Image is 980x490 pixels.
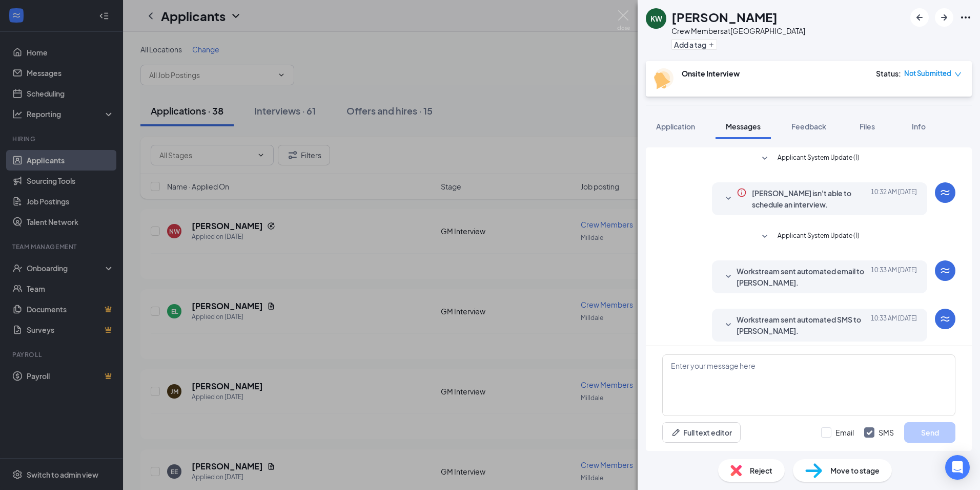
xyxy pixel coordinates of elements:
[726,122,761,131] span: Messages
[671,427,681,438] svg: Pen
[682,69,740,78] b: Onsite Interview
[778,153,860,165] span: Applicant System Update (1)
[759,231,771,243] svg: SmallChevronDown
[945,455,970,480] div: Open Intercom Messenger
[871,187,917,210] span: [DATE] 10:32 AM
[791,122,826,131] span: Feedback
[959,11,972,24] svg: Ellipses
[722,319,734,331] svg: SmallChevronDown
[939,186,951,199] svg: WorkstreamLogo
[935,8,953,27] button: ArrowRight
[876,68,901,79] div: Status :
[913,11,926,24] svg: ArrowLeftNew
[778,231,860,243] span: Applicant System Update (1)
[656,122,695,131] span: Application
[939,265,951,277] svg: WorkstreamLogo
[871,266,917,288] span: [DATE] 10:33 AM
[759,153,860,165] button: SmallChevronDownApplicant System Update (1)
[750,465,772,476] span: Reject
[722,193,734,205] svg: SmallChevronDown
[737,314,871,336] span: Workstream sent automated SMS to [PERSON_NAME].
[737,266,871,288] span: Workstream sent automated email to [PERSON_NAME].
[722,271,734,283] svg: SmallChevronDown
[759,153,771,165] svg: SmallChevronDown
[759,231,860,243] button: SmallChevronDownApplicant System Update (1)
[650,13,662,24] div: KW
[910,8,929,27] button: ArrowLeftNew
[708,42,714,48] svg: Plus
[904,68,951,79] span: Not Submitted
[938,11,950,24] svg: ArrowRight
[860,122,875,131] span: Files
[904,422,955,443] button: Send
[671,8,778,26] h1: [PERSON_NAME]
[954,71,962,78] span: down
[752,187,871,210] span: [PERSON_NAME] isn't able to schedule an interview.
[737,187,747,198] svg: Info
[671,26,805,36] div: Crew Members at [GEOGRAPHIC_DATA]
[939,313,951,325] svg: WorkstreamLogo
[662,422,741,443] button: Full text editorPen
[830,465,880,476] span: Move to stage
[912,122,926,131] span: Info
[671,39,717,50] button: PlusAdd a tag
[871,314,917,336] span: [DATE] 10:33 AM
